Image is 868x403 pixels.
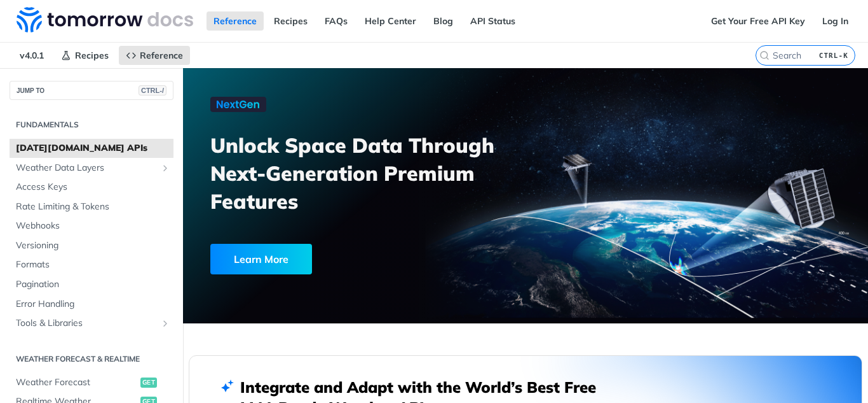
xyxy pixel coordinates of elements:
a: Learn More [210,244,473,274]
img: NextGen [210,97,266,112]
span: Reference [140,50,183,61]
a: Error Handling [10,295,173,314]
a: Versioning [10,236,173,255]
span: get [140,378,157,388]
span: [DATE][DOMAIN_NAME] APIs [16,142,170,155]
a: Help Center [358,11,423,31]
a: Rate Limiting & Tokens [10,197,173,216]
button: Show subpages for Weather Data Layers [160,163,170,173]
a: Formats [10,255,173,274]
h2: Weather Forecast & realtime [10,353,173,365]
a: Get Your Free API Key [704,11,812,31]
span: Rate Limiting & Tokens [16,201,170,213]
button: Show subpages for Tools & Libraries [160,318,170,329]
a: Weather Forecastget [10,373,173,392]
a: [DATE][DOMAIN_NAME] APIs [10,139,173,158]
span: Recipes [75,50,109,61]
h3: Unlock Space Data Through Next-Generation Premium Features [210,131,539,215]
a: Blog [426,11,460,31]
a: FAQs [318,11,355,31]
img: Tomorrow.io Weather API Docs [17,7,193,32]
span: Tools & Libraries [16,317,157,330]
a: Pagination [10,275,173,294]
span: Webhooks [16,220,170,232]
span: Weather Data Layers [16,162,157,174]
span: Weather Forecast [16,376,137,389]
button: JUMP TOCTRL-/ [10,81,173,100]
a: Webhooks [10,216,173,236]
a: Log In [815,11,855,31]
a: Access Keys [10,178,173,197]
span: v4.0.1 [13,46,51,65]
div: Learn More [210,244,312,274]
a: Recipes [267,11,315,31]
svg: Search [759,50,770,60]
a: Tools & LibrariesShow subpages for Tools & Libraries [10,314,173,333]
span: Versioning [16,239,170,252]
a: API Status [463,11,522,31]
a: Recipes [54,46,116,65]
span: Formats [16,258,170,271]
a: Weather Data LayersShow subpages for Weather Data Layers [10,159,173,178]
span: Access Keys [16,181,170,194]
span: Error Handling [16,298,170,311]
span: Pagination [16,278,170,291]
a: Reference [207,11,264,31]
h2: Fundamentals [10,119,173,131]
kbd: CTRL-K [816,49,851,62]
a: Reference [119,46,190,65]
span: CTRL-/ [139,85,166,95]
